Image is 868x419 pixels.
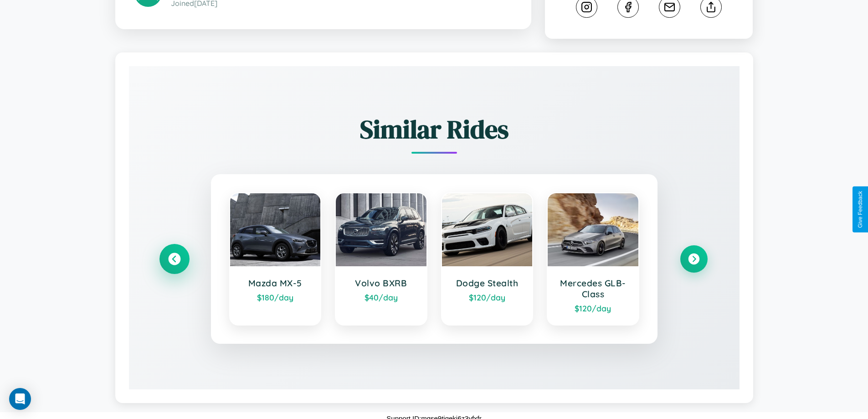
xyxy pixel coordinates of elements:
h3: Volvo BXRB [345,278,417,289]
div: Open Intercom Messenger [9,388,31,410]
div: $ 180 /day [239,292,312,302]
div: $ 40 /day [345,292,417,302]
a: Dodge Stealth$120/day [441,192,534,326]
h2: Similar Rides [161,112,708,147]
a: Mazda MX-5$180/day [229,192,322,326]
a: Volvo BXRB$40/day [335,192,427,326]
h3: Dodge Stealth [451,278,524,289]
a: Mercedes GLB-Class$120/day [547,192,639,326]
div: $ 120 /day [451,292,524,302]
h3: Mercedes GLB-Class [557,278,629,300]
div: $ 120 /day [557,303,629,313]
h3: Mazda MX-5 [239,278,312,289]
div: Give Feedback [857,191,863,228]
